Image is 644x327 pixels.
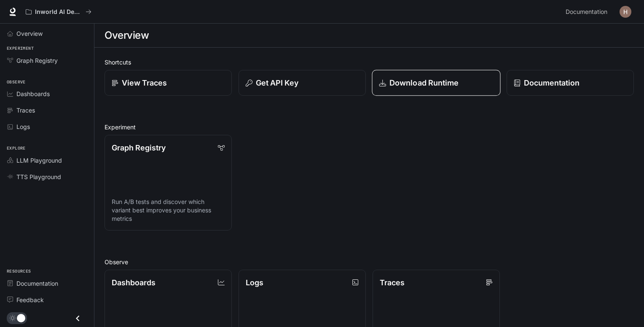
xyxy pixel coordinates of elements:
[380,277,405,288] p: Traces
[16,156,62,165] span: LLM Playground
[22,3,95,20] button: All workspaces
[524,77,580,88] p: Documentation
[105,257,634,266] h2: Observe
[620,6,631,18] img: User avatar
[105,70,232,96] a: View Traces
[562,3,614,20] a: Documentation
[16,56,58,65] span: Graph Registry
[246,277,263,288] p: Logs
[16,295,44,304] span: Feedback
[16,172,61,181] span: TTS Playground
[112,277,156,288] p: Dashboards
[16,122,30,131] span: Logs
[3,53,91,68] a: Graph Registry
[507,70,634,96] a: Documentation
[16,29,43,38] span: Overview
[35,8,82,16] p: Inworld AI Demos
[16,89,50,98] span: Dashboards
[617,3,634,20] button: User avatar
[105,27,149,44] h1: Overview
[105,58,634,67] h2: Shortcuts
[112,198,225,223] p: Run A/B tests and discover which variant best improves your business metrics
[105,123,634,131] h2: Experiment
[3,103,91,118] a: Traces
[122,77,167,88] p: View Traces
[3,86,91,101] a: Dashboards
[372,70,500,96] a: Download Runtime
[3,119,91,134] a: Logs
[256,77,298,88] p: Get API Key
[566,7,607,17] span: Documentation
[16,279,58,288] span: Documentation
[16,106,35,115] span: Traces
[68,310,87,327] button: Close drawer
[3,292,91,307] a: Feedback
[239,70,366,96] button: Get API Key
[3,169,91,184] a: TTS Playground
[112,142,166,153] p: Graph Registry
[3,26,91,41] a: Overview
[105,135,232,231] a: Graph RegistryRun A/B tests and discover which variant best improves your business metrics
[3,276,91,291] a: Documentation
[17,313,25,322] span: Dark mode toggle
[3,153,91,168] a: LLM Playground
[389,77,459,88] p: Download Runtime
